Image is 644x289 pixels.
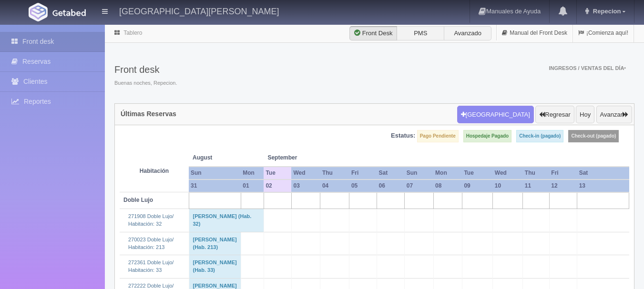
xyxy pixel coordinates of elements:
a: 271908 Doble Lujo/Habitación: 32 [128,213,174,227]
th: 13 [577,179,629,192]
span: Repecion [591,8,621,15]
th: 08 [433,179,462,192]
th: Mon [241,167,264,179]
th: Mon [433,167,462,179]
th: 12 [549,179,577,192]
th: Thu [523,167,549,179]
span: August [193,154,260,162]
th: 11 [523,179,549,192]
h4: [GEOGRAPHIC_DATA][PERSON_NAME] [119,5,279,17]
h4: Últimas Reservas [121,110,176,118]
span: Buenas noches, Repecion. [114,80,177,87]
th: 01 [241,179,264,192]
th: 07 [405,179,433,192]
label: Check-in (pagado) [516,130,563,142]
th: 10 [493,179,523,192]
label: Front Desk [349,26,397,40]
th: 09 [462,179,492,192]
button: Hoy [576,106,594,124]
th: 03 [291,179,320,192]
th: 06 [377,179,405,192]
th: Wed [291,167,320,179]
th: Sat [377,167,405,179]
a: Tablero [123,30,142,36]
th: 04 [320,179,349,192]
b: Doble Lujo [123,197,153,203]
td: [PERSON_NAME] (Hab. 213) [189,232,241,255]
span: Ingresos / Ventas del día [549,65,626,71]
img: Getabed [52,9,86,16]
label: Avanzado [444,26,491,40]
th: Sun [189,167,241,179]
label: Estatus: [391,131,415,140]
th: 31 [189,179,241,192]
a: 270023 Doble Lujo/Habitación: 213 [128,237,174,250]
label: Check-out (pagado) [568,130,619,142]
h3: Front desk [114,64,177,75]
a: 272361 Doble Lujo/Habitación: 33 [128,259,174,273]
span: September [267,154,317,162]
th: 05 [349,179,377,192]
th: Tue [264,167,291,179]
button: Regresar [535,106,574,124]
label: Hospedaje Pagado [463,130,511,142]
button: Avanzar [596,106,632,124]
th: 02 [264,179,291,192]
td: [PERSON_NAME] (Hab. 32) [189,209,264,232]
th: Sat [577,167,629,179]
strong: Habitación [140,168,169,174]
th: Thu [320,167,349,179]
img: Getabed [29,3,48,21]
th: Fri [349,167,377,179]
label: Pago Pendiente [417,130,459,142]
a: Manual del Front Desk [497,24,572,42]
th: Wed [493,167,523,179]
button: [GEOGRAPHIC_DATA] [457,106,534,124]
label: PMS [397,26,444,40]
th: Fri [549,167,577,179]
a: ¡Comienza aquí! [573,24,634,42]
th: Sun [405,167,433,179]
td: [PERSON_NAME] (Hab. 33) [189,255,241,278]
th: Tue [462,167,492,179]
